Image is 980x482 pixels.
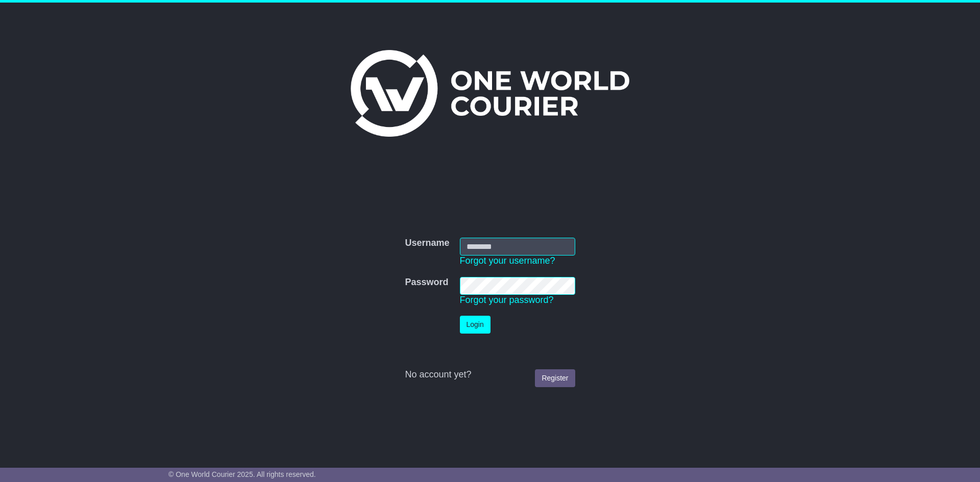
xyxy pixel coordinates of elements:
a: Register [535,369,575,387]
a: Forgot your username? [460,256,555,266]
label: Password [405,277,448,288]
span: © One World Courier 2025. All rights reserved. [168,470,316,478]
a: Forgot your password? [460,295,554,305]
label: Username [405,238,449,249]
button: Login [460,316,491,334]
div: No account yet? [405,369,575,380]
img: One World [351,50,629,137]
